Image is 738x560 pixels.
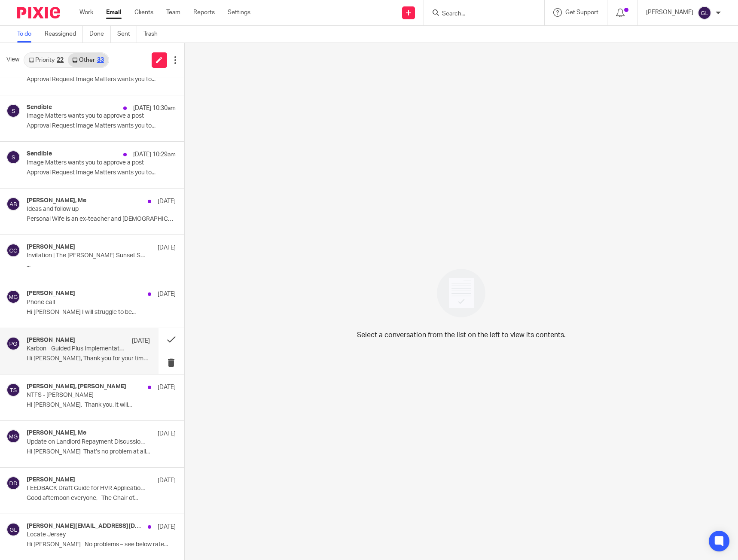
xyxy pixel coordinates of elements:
[17,26,38,43] a: To do
[193,8,215,17] a: Reports
[27,262,176,269] p: ...
[27,169,176,177] p: Approval Request Image Matters wants you to...
[158,429,176,438] p: [DATE]
[27,476,75,484] h4: [PERSON_NAME]
[27,150,52,158] h4: Sendible
[27,531,146,539] p: Locate Jersey
[27,392,146,399] p: NTFS - [PERSON_NAME]
[228,8,250,17] a: Settings
[27,104,52,111] h4: Sendible
[6,429,20,443] img: svg%3E
[27,197,86,204] h4: [PERSON_NAME], Me
[441,10,518,18] input: Search
[133,104,176,113] p: [DATE] 10:30am
[27,438,146,446] p: Update on Landlord Repayment Discussions and Meeting Request
[27,290,75,297] h4: [PERSON_NAME]
[27,345,125,353] p: Karbon - Guided Plus Implementation Action Items
[57,57,64,63] div: 22
[6,197,20,211] img: svg%3E
[698,6,711,20] img: svg%3E
[79,8,93,17] a: Work
[27,523,143,530] h4: [PERSON_NAME][EMAIL_ADDRESS][DOMAIN_NAME], Me
[6,243,20,257] img: svg%3E
[158,243,176,252] p: [DATE]
[6,476,20,490] img: svg%3E
[27,113,146,120] p: Image Matters wants you to approve a post
[431,263,491,323] img: image
[27,252,146,259] p: Invitation | The [PERSON_NAME] Sunset Soiree
[27,243,75,251] h4: [PERSON_NAME]
[68,53,108,67] a: Other33
[27,122,176,130] p: Approval Request Image Matters wants you to...
[158,523,176,531] p: [DATE]
[565,9,598,15] span: Get Support
[27,159,146,167] p: Image Matters wants you to approve a post
[158,290,176,298] p: [DATE]
[27,355,150,362] p: Hi [PERSON_NAME], Thank you for your time during our...
[133,150,176,159] p: [DATE] 10:29am
[27,76,176,83] p: Approval Request Image Matters wants you to...
[27,309,176,316] p: Hi [PERSON_NAME] I will struggle to be...
[27,337,75,344] h4: [PERSON_NAME]
[132,337,150,345] p: [DATE]
[24,53,68,67] a: Priority22
[27,383,126,390] h4: [PERSON_NAME], [PERSON_NAME]
[166,8,180,17] a: Team
[6,104,20,118] img: svg%3E
[117,26,137,43] a: Sent
[158,197,176,206] p: [DATE]
[6,337,20,350] img: svg%3E
[6,290,20,304] img: svg%3E
[27,541,176,548] p: Hi [PERSON_NAME] No problems – see below rate...
[27,429,86,437] h4: [PERSON_NAME], Me
[158,476,176,485] p: [DATE]
[17,7,60,18] img: Pixie
[158,383,176,392] p: [DATE]
[27,495,176,502] p: Good afternoon everyone, The Chair of...
[27,485,146,492] p: FEEDBACK Draft Guide for HVR Applications
[6,55,19,64] span: View
[646,8,693,17] p: [PERSON_NAME]
[27,216,176,223] p: Personal Wife is an ex-teacher and [DEMOGRAPHIC_DATA]...
[97,57,104,63] div: 33
[27,206,146,213] p: Ideas and follow up
[134,8,153,17] a: Clients
[106,8,122,17] a: Email
[27,448,176,456] p: Hi [PERSON_NAME] That’s no problem at all...
[143,26,164,43] a: Trash
[89,26,111,43] a: Done
[6,383,20,397] img: svg%3E
[6,523,20,536] img: svg%3E
[45,26,83,43] a: Reassigned
[6,150,20,164] img: svg%3E
[27,402,176,409] p: Hi [PERSON_NAME], Thank you, it will...
[357,330,566,340] p: Select a conversation from the list on the left to view its contents.
[27,299,146,306] p: Phone call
